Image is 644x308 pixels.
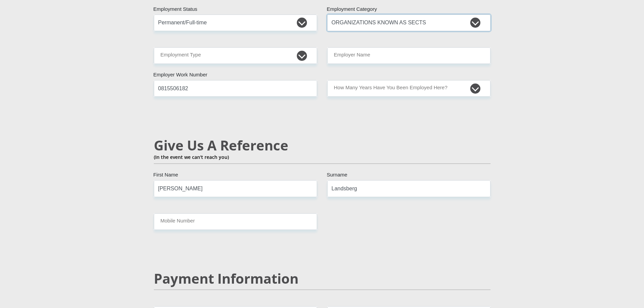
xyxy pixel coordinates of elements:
[154,270,491,287] h2: Payment Information
[154,137,491,153] h2: Give Us A Reference
[154,80,317,97] input: Employer Work Number
[327,180,491,197] input: Surname
[327,47,491,64] input: Employer's Name
[154,213,317,230] input: Mobile Number
[154,153,491,161] p: (In the event we can't reach you)
[154,180,317,197] input: Name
